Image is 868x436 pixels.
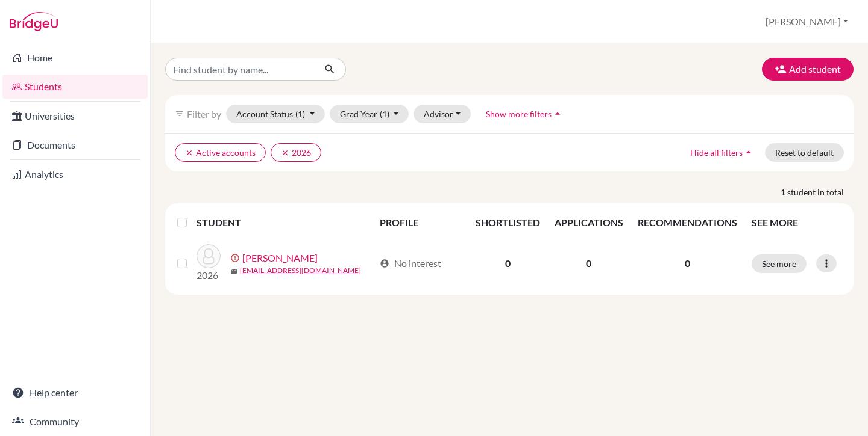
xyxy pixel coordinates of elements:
[476,105,574,123] button: Show more filtersarrow_drop_up
[197,208,373,237] th: STUDENT
[226,105,325,123] button: Account Status(1)
[547,208,631,237] th: APPLICATIONS
[373,208,468,237] th: PROFILE
[240,265,361,276] a: [EMAIL_ADDRESS][DOMAIN_NAME]
[281,149,289,157] i: clear
[2,162,148,186] a: Analytics
[2,410,148,434] a: Community
[175,109,184,118] i: filter_list
[486,109,552,119] span: Show more filters
[760,10,854,33] button: [PERSON_NAME]
[631,208,744,237] th: RECOMMENDATIONS
[185,149,193,157] i: clear
[468,237,547,290] td: 0
[552,108,564,120] i: arrow_drop_up
[743,146,755,158] i: arrow_drop_up
[242,251,318,265] a: [PERSON_NAME]
[295,109,305,119] span: (1)
[638,256,737,271] p: 0
[2,381,148,405] a: Help center
[380,259,389,268] span: account_circle
[680,143,765,162] button: Hide all filtersarrow_drop_up
[690,147,743,158] span: Hide all filters
[765,143,844,162] button: Reset to default
[380,256,441,271] div: No interest
[271,143,321,162] button: clear2026
[10,12,58,31] img: Bridge-U
[330,105,409,123] button: Grad Year(1)
[762,58,854,81] button: Add student
[787,186,854,198] span: student in total
[547,237,631,290] td: 0
[781,186,787,198] strong: 1
[752,254,807,273] button: See more
[2,46,148,70] a: Home
[2,104,148,128] a: Universities
[744,208,849,237] th: SEE MORE
[165,58,315,81] input: Find student by name...
[414,105,471,123] button: Advisor
[187,108,221,120] span: Filter by
[380,109,389,119] span: (1)
[2,75,148,99] a: Students
[2,133,148,157] a: Documents
[197,244,221,268] img: Waheed, Ayesha
[197,268,221,283] p: 2026
[230,253,242,263] span: error_outline
[468,208,547,237] th: SHORTLISTED
[230,268,237,275] span: mail
[175,143,266,162] button: clearActive accounts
